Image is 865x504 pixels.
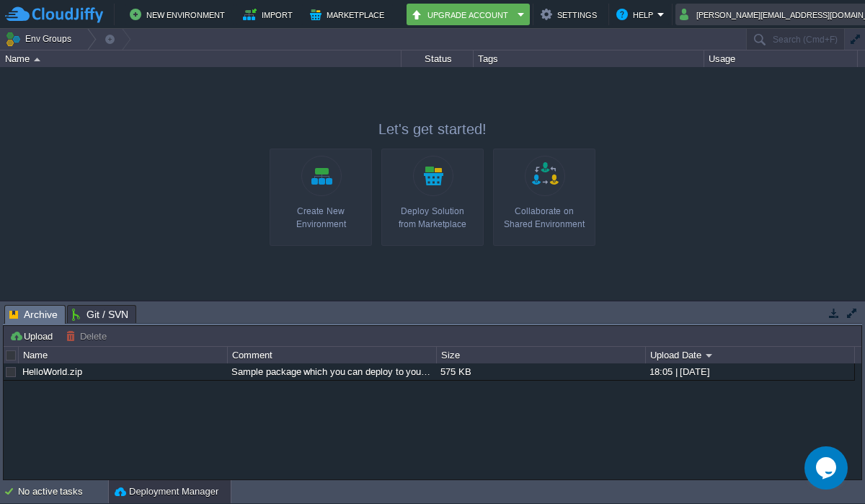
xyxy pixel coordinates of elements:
[310,6,389,23] button: Marketplace
[402,50,473,67] div: Status
[19,347,227,363] div: Name
[386,205,479,231] div: Deploy Solution from Marketplace
[9,330,57,342] button: Upload
[5,29,76,49] button: Env Groups
[18,480,108,503] div: No active tasks
[438,347,645,363] div: Size
[270,149,372,246] a: Create New Environment
[270,119,595,139] p: Let's get started!
[541,6,601,23] button: Settings
[9,306,58,324] span: Archive
[646,363,853,380] div: 18:05 | [DATE]
[493,149,595,246] a: Collaborate onShared Environment
[437,363,644,380] div: 575 KB
[497,205,591,231] div: Collaborate on Shared Environment
[22,366,82,377] a: HelloWorld.zip
[474,50,704,67] div: Tags
[72,306,128,323] span: Git / SVN
[274,205,368,231] div: Create New Environment
[804,446,851,490] iframe: chat widget
[34,58,40,61] img: AMDAwAAAACH5BAEAAAAALAAAAAABAAEAAAICRAEAOw==
[229,347,436,363] div: Comment
[228,363,435,380] div: Sample package which you can deploy to your environment. Feel free to delete and upload a package...
[66,330,111,342] button: Delete
[1,50,401,67] div: Name
[115,485,218,499] button: Deployment Manager
[647,347,854,363] div: Upload Date
[705,50,857,67] div: Usage
[5,6,103,24] img: CloudJiffy
[130,6,229,23] button: New Environment
[616,6,657,23] button: Help
[381,149,484,246] a: Deploy Solutionfrom Marketplace
[243,6,297,23] button: Import
[411,6,513,23] button: Upgrade Account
